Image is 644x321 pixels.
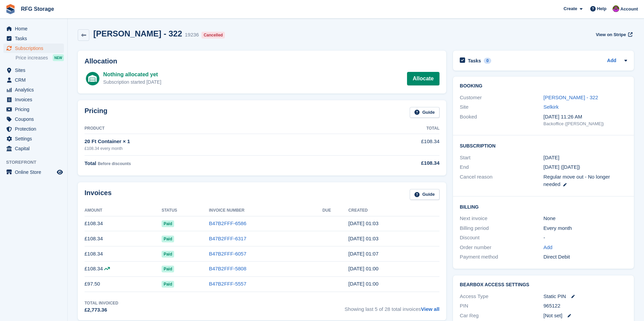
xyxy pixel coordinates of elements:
[564,5,577,12] span: Create
[544,244,553,251] a: Add
[16,54,64,61] a: Price increases NEW
[544,224,627,232] div: Every month
[93,29,182,38] h2: [PERSON_NAME] - 322
[597,5,606,12] span: Help
[460,253,543,261] div: Payment method
[544,174,610,187] span: Regular move out - No longer needed
[544,121,627,127] div: Backoffice ([PERSON_NAME])
[98,161,131,166] span: Before discounts
[15,65,55,75] span: Sites
[339,134,440,155] td: £108.34
[3,44,64,53] a: menu
[85,189,112,200] h2: Invoices
[460,83,627,89] h2: Booking
[3,75,64,85] a: menu
[18,3,57,15] a: RFG Storage
[3,65,64,75] a: menu
[349,266,379,271] time: 2025-05-27 00:00:54 UTC
[85,57,439,65] h2: Allocation
[15,85,55,95] span: Analytics
[209,266,246,271] a: B47B2FFF-5808
[15,167,55,177] span: Online Store
[339,123,440,134] th: Total
[544,154,559,162] time: 2023-05-27 00:00:00 UTC
[85,138,339,145] div: 20 Ft Container × 1
[544,302,627,310] div: 965122
[407,72,439,85] a: Allocate
[460,173,543,188] div: Cancel reason
[85,231,162,246] td: £108.34
[209,281,246,287] a: B47B2FFF-5557
[460,163,543,171] div: End
[85,123,339,134] th: Product
[593,29,634,40] a: View on Stripe
[209,251,246,257] a: B47B2FFF-6057
[544,312,627,320] div: [Not set]
[3,24,64,33] a: menu
[349,281,379,287] time: 2025-04-27 00:00:20 UTC
[85,216,162,231] td: £108.34
[460,94,543,102] div: Customer
[3,124,64,134] a: menu
[349,236,379,241] time: 2025-07-27 00:03:35 UTC
[85,246,162,262] td: £108.34
[607,57,616,65] a: Add
[162,236,174,242] span: Paid
[15,75,55,85] span: CRM
[410,189,439,200] a: Guide
[5,4,16,14] img: stora-icon-8386f47178a22dfd0bd8f6a31ec36ba5ce8667c1dd55bd0f319d3a0aa187defe.svg
[209,236,246,241] a: B47B2FFF-6317
[3,134,64,143] a: menu
[544,234,627,242] div: -
[3,105,64,114] a: menu
[85,300,118,306] div: Total Invoiced
[15,44,55,53] span: Subscriptions
[3,114,64,124] a: menu
[544,293,627,300] div: Static PIN
[460,215,543,222] div: Next invoice
[460,244,543,251] div: Order number
[56,168,64,176] a: Preview store
[613,5,619,12] img: Laura Lawson
[460,103,543,111] div: Site
[15,24,55,33] span: Home
[460,312,543,320] div: Car Reg
[162,205,209,216] th: Status
[620,6,638,12] span: Account
[323,205,349,216] th: Due
[15,105,55,114] span: Pricing
[339,159,440,167] div: £108.34
[460,234,543,242] div: Discount
[103,79,161,86] div: Subscription started [DATE]
[15,134,55,143] span: Settings
[421,306,439,312] a: View all
[85,107,108,118] h2: Pricing
[209,205,323,216] th: Invoice Number
[460,154,543,162] div: Start
[3,167,64,177] a: menu
[349,220,379,226] time: 2025-08-27 00:03:30 UTC
[103,71,161,79] div: Nothing allocated yet
[209,220,246,226] a: B47B2FFF-6586
[85,205,162,216] th: Amount
[15,144,55,153] span: Capital
[53,54,64,61] div: NEW
[460,282,627,288] h2: BearBox Access Settings
[85,145,339,152] div: £108.34 every month
[85,160,96,166] span: Total
[162,220,174,227] span: Paid
[460,224,543,232] div: Billing period
[85,261,162,276] td: £108.34
[3,34,64,43] a: menu
[410,107,439,118] a: Guide
[201,32,225,38] div: Cancelled
[15,34,55,43] span: Tasks
[6,159,67,166] span: Storefront
[460,142,627,149] h2: Subscription
[349,205,439,216] th: Created
[162,251,174,258] span: Paid
[15,95,55,104] span: Invoices
[162,281,174,288] span: Paid
[544,113,627,121] div: [DATE] 11:26 AM
[344,300,439,314] span: Showing last 5 of 28 total invoices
